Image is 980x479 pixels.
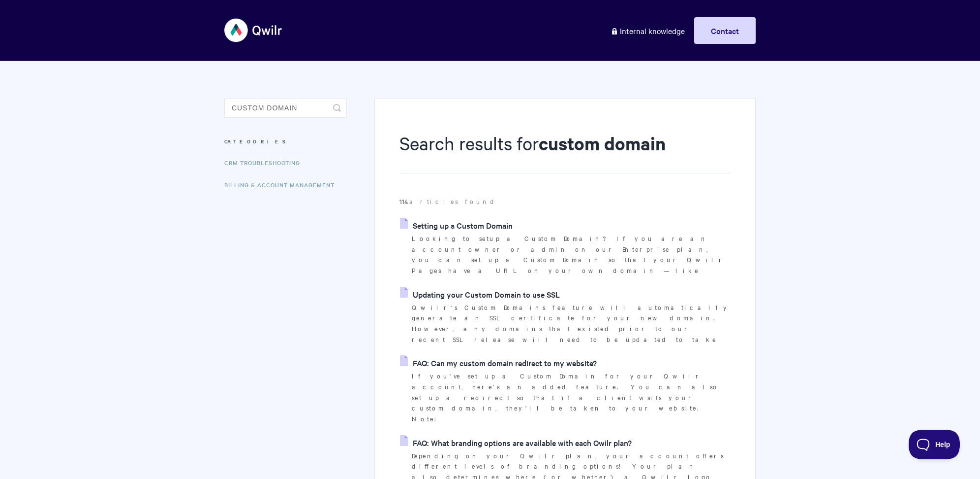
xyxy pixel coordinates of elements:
h3: Categories [224,133,347,150]
p: Qwilr's Custom Domains feature will automatically generate an SSL certificate for your new domain... [412,302,731,345]
iframe: Toggle Customer Support [909,430,960,459]
h1: Search results for [399,131,731,173]
a: Updating your Custom Domain to use SSL [400,287,560,302]
a: Contact [694,17,756,44]
input: Search [224,98,347,118]
a: FAQ: Can my custom domain redirect to my website? [400,355,597,370]
a: Internal knowledge [603,17,692,44]
a: Billing & Account Management [224,175,342,195]
strong: custom domain [539,131,666,155]
p: Looking to setup a Custom Domain? If you are an account owner or admin on our Enterprise plan, yo... [412,233,731,276]
p: If you've set up a Custom Domain for your Qwilr account, here's an added feature. You can also se... [412,371,731,424]
a: FAQ: What branding options are available with each Qwilr plan? [400,435,632,450]
p: articles found [399,196,731,207]
a: Setting up a Custom Domain [400,218,513,233]
a: CRM Troubleshooting [224,153,307,172]
strong: 114 [399,197,409,206]
img: Qwilr Help Center [224,12,283,49]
